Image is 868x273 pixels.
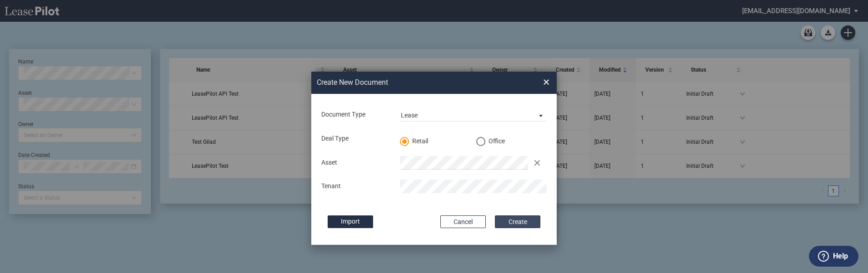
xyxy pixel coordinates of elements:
[476,137,552,146] md-radio-button: Office
[400,137,476,146] md-radio-button: Retail
[328,215,373,228] label: Import
[400,108,547,122] md-select: Document Type: Lease
[495,215,540,228] button: Create
[543,75,549,90] span: ×
[316,182,394,191] div: Tenant
[311,72,557,245] md-dialog: Create New ...
[317,78,510,88] h2: Create New Document
[316,110,394,119] div: Document Type
[316,134,394,143] div: Deal Type
[316,158,394,167] div: Asset
[401,112,418,119] div: Lease
[440,215,486,228] button: Cancel
[833,250,848,262] label: Help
